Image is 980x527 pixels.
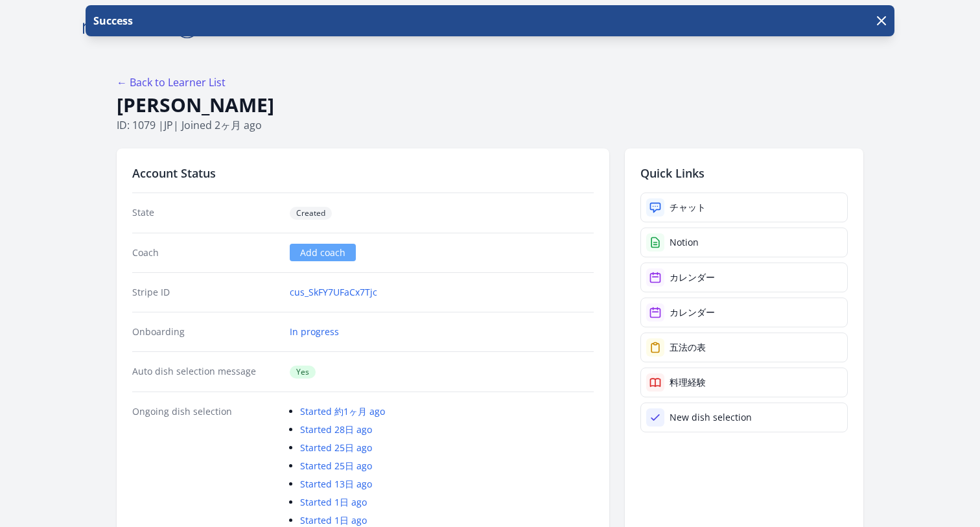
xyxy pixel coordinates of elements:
a: cus_SkFY7UFaCx7Tjc [290,286,377,299]
a: カレンダー [640,263,848,292]
div: Notion [670,236,699,249]
div: 料理経験 [670,376,706,389]
h1: [PERSON_NAME] [117,93,863,117]
dt: Coach [132,246,279,259]
a: Started 25日 ago [300,441,372,454]
p: Success [91,13,133,29]
a: カレンダー [640,298,848,327]
a: In progress [290,325,339,338]
span: Created [290,207,332,220]
a: Notion [640,228,848,257]
a: Started 13日 ago [300,478,372,490]
a: Started 1日 ago [300,496,367,508]
h2: Quick Links [640,164,848,182]
a: Add coach [290,244,356,261]
dt: Ongoing dish selection [132,405,279,527]
a: Started 25日 ago [300,460,372,472]
a: Started 28日 ago [300,423,372,436]
dt: Stripe ID [132,286,279,299]
a: Started 1日 ago [300,514,367,526]
div: カレンダー [670,306,715,319]
a: Started 約1ヶ月 ago [300,405,385,417]
span: Yes [290,366,316,379]
p: ID: 1079 | | Joined 2ヶ月 ago [117,117,863,133]
a: New dish selection [640,403,848,432]
a: 料理経験 [640,368,848,397]
dt: State [132,206,279,220]
a: ← Back to Learner List [117,75,226,89]
span: jp [164,118,173,132]
dt: Auto dish selection message [132,365,279,379]
div: New dish selection [670,411,752,424]
h2: Account Status [132,164,594,182]
dt: Onboarding [132,325,279,338]
a: チャット [640,193,848,222]
a: 五法の表 [640,333,848,362]
div: カレンダー [670,271,715,284]
div: 五法の表 [670,341,706,354]
div: チャット [670,201,706,214]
